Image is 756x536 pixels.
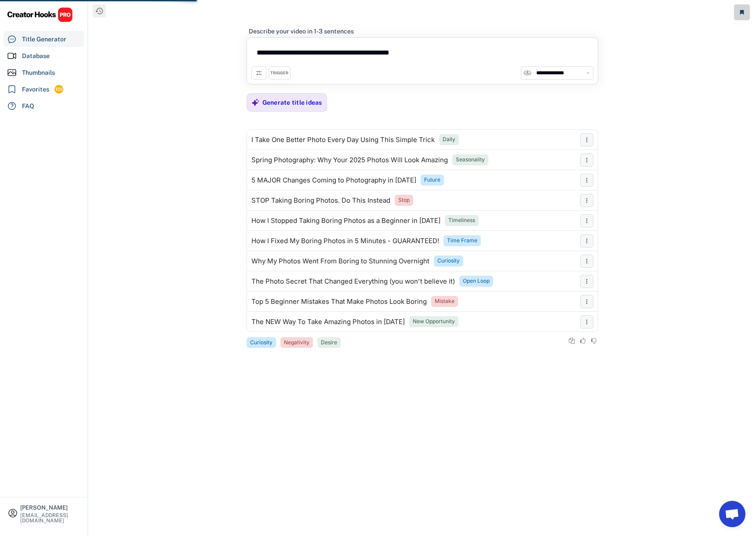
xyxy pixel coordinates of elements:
[443,136,455,143] div: Daily
[20,513,80,523] div: [EMAIL_ADDRESS][DOMAIN_NAME]
[284,339,309,346] div: Negativity
[251,237,439,244] div: How I Fixed My Boring Photos in 5 Minutes - GUARANTEED!
[249,27,354,35] div: Describe your video in 1-3 sentences
[251,217,440,224] div: How I Stopped Taking Boring Photos as a Beginner in [DATE]
[250,339,273,346] div: Curiosity
[22,68,55,77] div: Thumbnails
[435,298,454,305] div: Mistake
[448,217,475,224] div: Timeliness
[22,85,49,94] div: Favorites
[22,35,66,44] div: Title Generator
[424,176,440,184] div: Future
[251,298,427,305] div: Top 5 Beginner Mistakes That Make Photos Look Boring
[719,501,745,527] a: Open chat
[398,197,410,204] div: Stop
[447,237,477,244] div: Time Frame
[251,136,435,143] div: I Take One Better Photo Every Day Using This Simple Trick
[251,177,416,184] div: 5 MAJOR Changes Coming to Photography in [DATE]
[262,98,322,106] div: Generate title ideas
[413,318,455,325] div: New Opportunity
[437,257,460,265] div: Curiosity
[251,278,455,285] div: The Photo Secret That Changed Everything (you won't believe it)
[463,277,490,285] div: Open Loop
[251,157,448,164] div: Spring Photography: Why Your 2025 Photos Will Look Amazing
[251,258,429,265] div: Why My Photos Went From Boring to Stunning Overnight
[55,86,63,93] div: 101
[523,69,531,77] img: unnamed.jpg
[7,7,73,22] img: CHPRO%20Logo.svg
[321,339,337,346] div: Desire
[251,318,405,325] div: The NEW Way To Take Amazing Photos in [DATE]
[22,51,50,61] div: Database
[251,197,390,204] div: STOP Taking Boring Photos. Do This Instead
[456,156,485,164] div: Seasonality
[20,505,80,510] div: [PERSON_NAME]
[270,70,288,76] div: TRIGGER
[22,102,34,111] div: FAQ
